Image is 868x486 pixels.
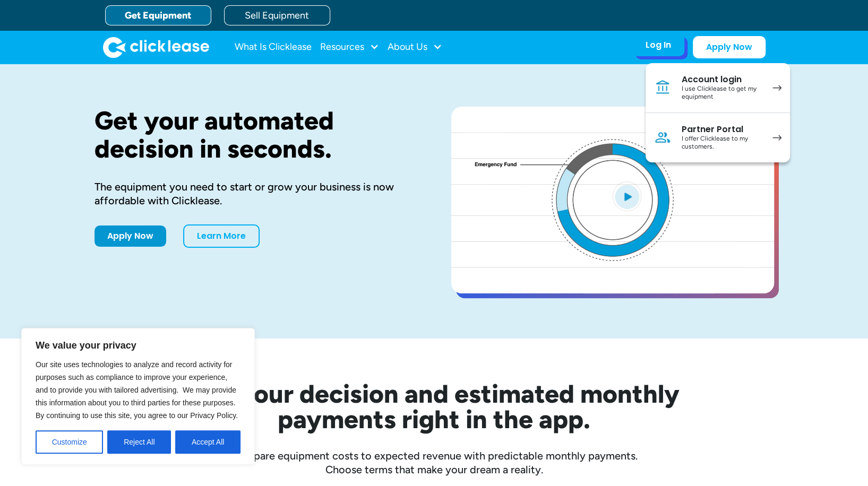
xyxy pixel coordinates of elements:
[175,430,240,454] button: Accept All
[103,37,209,58] a: home
[654,129,671,146] img: Person icon
[36,430,103,454] button: Customize
[646,63,790,162] nav: Log In
[646,40,671,50] div: Log In
[682,74,762,85] div: Account login
[94,225,166,247] a: Apply Now
[320,37,379,58] div: Resources
[646,113,790,162] a: Partner PortalI offer Clicklease to my customers.
[224,5,330,25] a: Sell Equipment
[235,37,312,58] a: What Is Clicklease
[105,5,211,25] a: Get Equipment
[693,36,766,58] a: Apply Now
[451,107,774,293] a: open lightbox
[94,180,417,207] div: The equipment you need to start or grow your business is now affordable with Clicklease.
[36,339,240,352] p: We value your privacy
[646,63,790,113] a: Account loginI use Clicklease to get my equipment
[772,85,781,91] img: arrow
[613,181,641,211] img: Blue play button logo on a light blue circular background
[682,135,762,151] div: I offer Clicklease to my customers.
[36,360,238,420] span: Our site uses technologies to analyze and record activity for purposes such as compliance to impr...
[103,37,209,58] img: Clicklease logo
[388,37,442,58] div: About Us
[682,124,762,135] div: Partner Portal
[654,79,671,96] img: Bank icon
[183,224,260,248] a: Learn More
[94,107,417,163] h1: Get your automated decision in seconds.
[772,135,781,141] img: arrow
[137,381,732,432] h2: See your decision and estimated monthly payments right in the app.
[107,430,171,454] button: Reject All
[94,449,774,476] div: Compare equipment costs to expected revenue with predictable monthly payments. Choose terms that ...
[682,85,762,101] div: I use Clicklease to get my equipment
[21,328,255,465] div: We value your privacy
